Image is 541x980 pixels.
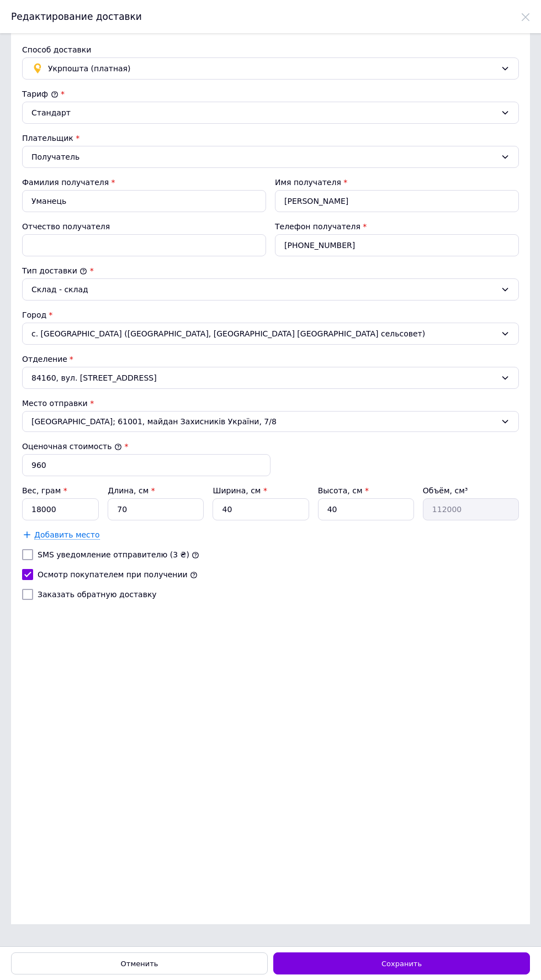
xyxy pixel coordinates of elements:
[423,485,519,496] div: Объём, см³
[22,265,519,276] div: Тип доставки
[318,486,369,495] label: Высота, см
[38,550,189,559] label: SMS уведомление отправителю (3 ₴)
[275,234,519,256] input: +380
[22,178,109,187] label: Фамилия получателя
[31,283,496,296] div: Склад - склад
[121,960,158,968] span: Отменить
[31,151,496,163] div: Получатель
[31,416,496,427] span: [GEOGRAPHIC_DATA]; 61001, майдан Захисників України, 7/8
[22,309,519,320] div: Город
[22,442,122,451] label: Оценочная стоимость
[22,398,519,409] div: Место отправки
[38,590,157,599] label: Заказать обратную доставку
[22,323,519,345] div: с. [GEOGRAPHIC_DATA] ([GEOGRAPHIC_DATA], [GEOGRAPHIC_DATA] [GEOGRAPHIC_DATA] сельсовет)
[22,44,519,55] div: Способ доставки
[22,367,519,389] div: 84160, вул. [STREET_ADDRESS]
[22,486,67,495] label: Вес, грам
[22,354,519,365] div: Отделение
[22,133,519,144] div: Плательщик
[31,107,496,119] div: Стандарт
[213,486,267,495] label: Ширина, см
[381,960,422,968] span: Сохранить
[11,11,142,22] span: Редактирование доставки
[48,62,496,75] span: Укрпошта (платная)
[22,222,110,231] label: Отчество получателя
[22,88,519,99] div: Тариф
[38,570,188,579] label: Осмотр покупателем при получении
[275,178,341,187] label: Имя получателя
[275,222,360,231] label: Телефон получателя
[34,530,100,540] span: Добавить место
[108,486,155,495] label: Длина, см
